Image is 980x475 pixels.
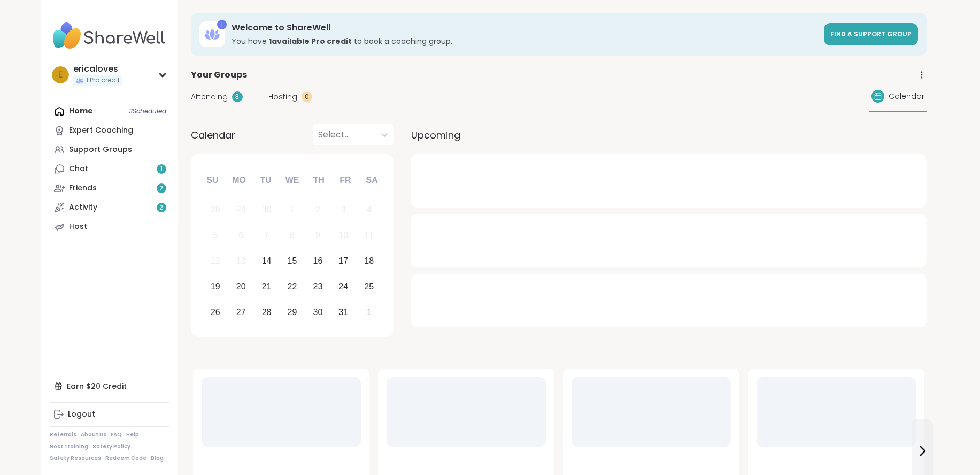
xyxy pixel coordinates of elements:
b: 1 available Pro credit [269,36,352,47]
div: 0 [302,91,312,102]
div: Choose Sunday, October 19th, 2025 [204,275,227,298]
a: Activity2 [50,198,169,217]
div: month 2025-10 [203,197,382,325]
div: ericaloves [73,63,122,75]
a: Host Training [50,443,88,450]
div: Choose Wednesday, October 29th, 2025 [281,301,304,324]
div: Sa [360,168,383,192]
div: 3 [341,202,346,217]
div: Choose Thursday, October 30th, 2025 [306,301,329,324]
div: 29 [236,202,246,217]
div: 1 [290,202,295,217]
div: Not available Thursday, October 2nd, 2025 [306,198,329,221]
div: 9 [315,228,320,242]
div: Choose Wednesday, October 15th, 2025 [281,250,304,273]
a: FAQ [111,431,122,439]
div: 18 [364,254,374,268]
span: 2 [159,203,163,212]
a: Logout [50,405,169,424]
div: Choose Friday, October 31st, 2025 [332,301,355,324]
div: 2 [315,202,320,217]
div: 6 [238,228,243,242]
div: 20 [236,279,246,294]
div: Not available Wednesday, October 8th, 2025 [281,224,304,247]
div: 24 [338,279,348,294]
span: 1 [160,165,163,174]
img: ShareWell Nav Logo [50,17,169,55]
div: Mo [227,168,251,192]
div: Not available Friday, October 10th, 2025 [332,224,355,247]
span: Attending [191,91,228,103]
div: 31 [338,305,348,319]
a: Friends2 [50,179,169,198]
div: Host [69,221,87,232]
div: Not available Wednesday, October 1st, 2025 [281,198,304,221]
div: Not available Sunday, September 28th, 2025 [204,198,227,221]
div: Not available Monday, September 29th, 2025 [229,198,252,221]
a: Redeem Code [105,455,146,462]
div: 21 [262,279,272,294]
div: 26 [211,305,220,319]
div: 27 [236,305,246,319]
div: Choose Tuesday, October 28th, 2025 [255,301,278,324]
div: Not available Tuesday, September 30th, 2025 [255,198,278,221]
div: Friends [69,183,97,194]
div: Choose Thursday, October 16th, 2025 [306,250,329,273]
h3: You have to book a coaching group. [232,36,817,47]
div: 25 [364,279,374,294]
div: Choose Friday, October 24th, 2025 [332,275,355,298]
span: Calendar [889,91,924,102]
div: 11 [364,228,374,242]
div: 3 [232,91,243,102]
div: 28 [262,305,272,319]
div: Not available Thursday, October 9th, 2025 [306,224,329,247]
div: Choose Wednesday, October 22nd, 2025 [281,275,304,298]
a: Support Groups [50,140,169,159]
div: Not available Friday, October 3rd, 2025 [332,198,355,221]
div: 28 [211,202,220,217]
span: Upcoming [411,128,460,142]
a: About Us [81,431,106,439]
div: Not available Saturday, October 11th, 2025 [358,224,381,247]
div: 14 [262,254,272,268]
div: 4 [367,202,372,217]
div: Th [307,168,330,192]
a: Referrals [50,431,76,439]
div: Earn $20 Credit [50,377,169,396]
div: We [280,168,304,192]
div: Tu [254,168,277,192]
div: Expert Coaching [69,125,133,136]
div: 1 [217,20,227,29]
div: Choose Monday, October 27th, 2025 [229,301,252,324]
div: 10 [338,228,348,242]
div: 23 [313,279,323,294]
div: Support Groups [69,144,132,155]
span: Find a support group [830,29,912,39]
div: Choose Saturday, November 1st, 2025 [358,301,381,324]
div: 30 [313,305,323,319]
div: 16 [313,254,323,268]
div: Choose Thursday, October 23rd, 2025 [306,275,329,298]
span: Your Groups [191,68,247,81]
div: 29 [288,305,297,319]
div: Choose Saturday, October 18th, 2025 [358,250,381,273]
div: 13 [236,254,246,268]
span: Hosting [268,91,297,103]
a: Chat1 [50,159,169,179]
a: Blog [151,455,164,462]
div: Fr [334,168,357,192]
div: Not available Sunday, October 5th, 2025 [204,224,227,247]
div: Choose Sunday, October 26th, 2025 [204,301,227,324]
a: Help [126,431,139,439]
div: 15 [288,254,297,268]
div: Su [200,168,224,192]
div: Logout [68,409,95,420]
div: 30 [262,202,272,217]
div: 17 [338,254,348,268]
span: Calendar [191,128,235,142]
div: Not available Tuesday, October 7th, 2025 [255,224,278,247]
div: Chat [69,164,88,174]
div: Not available Monday, October 6th, 2025 [229,224,252,247]
h3: Welcome to ShareWell [232,22,817,34]
div: Choose Friday, October 17th, 2025 [332,250,355,273]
